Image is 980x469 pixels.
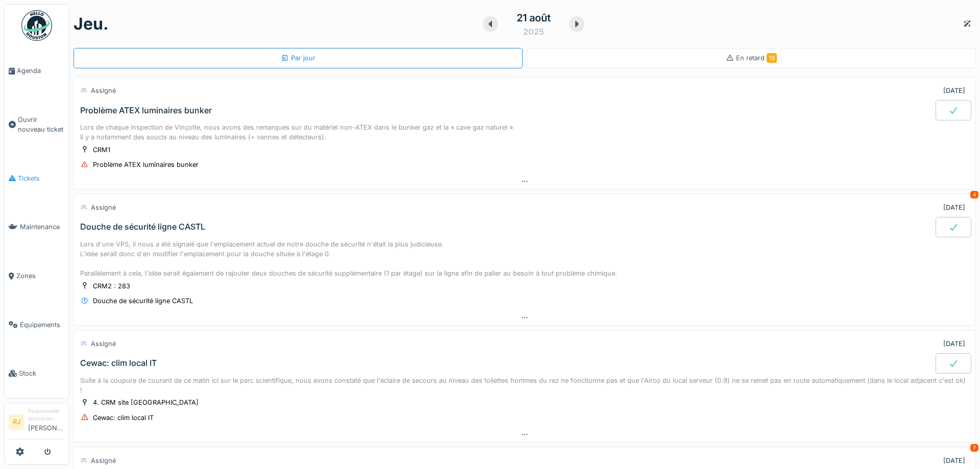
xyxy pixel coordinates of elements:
div: [DATE] [943,86,965,95]
div: CRM2 : 283 [93,281,130,291]
li: [PERSON_NAME] [28,407,65,437]
a: Agenda [5,46,69,95]
span: Équipements [20,320,65,330]
div: [DATE] [943,456,965,465]
span: Zones [16,271,65,281]
div: 7 [970,444,978,452]
a: Tickets [5,154,69,203]
a: Zones [5,252,69,301]
div: Cewac: clim local IT [80,358,157,368]
span: Stock [19,368,65,378]
span: En retard [736,54,777,62]
div: Assigné [91,339,116,349]
div: Problème ATEX luminaires bunker [80,106,212,115]
div: 21 août [517,10,551,26]
div: Assigné [91,456,116,465]
a: Stock [5,349,69,398]
a: Équipements [5,301,69,350]
div: Responsable technicien [28,407,65,423]
div: 4 [970,191,978,199]
div: Lors de chaque inspection de Vinçotte, nous avons des remarques sur du matériel non-ATEX dans le ... [80,122,969,142]
div: Douche de sécurité ligne CASTL [93,296,193,306]
span: Tickets [18,174,65,183]
div: 4. CRM site [GEOGRAPHIC_DATA] [93,398,199,407]
div: Assigné [91,86,116,95]
div: CRM1 [93,145,110,155]
a: Maintenance [5,203,69,252]
div: Douche de sécurité ligne CASTL [80,222,205,232]
div: Suite à la coupure de courant de ce matin ici sur le parc scientifique, nous avons constaté que l... [80,376,969,395]
div: 2025 [523,26,544,38]
div: [DATE] [943,203,965,212]
img: Badge_color-CXgf-gQk.svg [21,10,52,41]
a: RJ Responsable technicien[PERSON_NAME] [9,407,65,439]
span: 19 [767,53,777,63]
div: [DATE] [943,339,965,349]
span: Maintenance [20,222,65,232]
div: Assigné [91,203,116,212]
span: Agenda [17,66,65,76]
li: RJ [9,414,24,430]
span: Ouvrir nouveau ticket [18,115,65,134]
div: Par jour [281,53,315,63]
a: Ouvrir nouveau ticket [5,95,69,154]
div: Problème ATEX luminaires bunker [93,160,199,169]
h1: jeu. [73,14,109,34]
div: Cewac: clim local IT [93,413,154,423]
div: Lors d'une VPS, il nous a été signalé que l'emplacement actuel de notre douche de sécurité n'étai... [80,239,969,279]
